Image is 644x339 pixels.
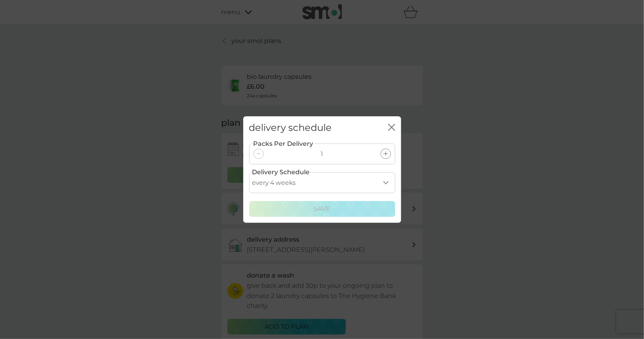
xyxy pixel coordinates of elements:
button: Save [249,201,395,217]
p: 1 [321,149,323,159]
button: close [388,124,395,132]
label: Packs Per Delivery [253,139,314,149]
p: Save [314,204,330,214]
label: Delivery Schedule [252,167,310,177]
h2: delivery schedule [249,122,332,134]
